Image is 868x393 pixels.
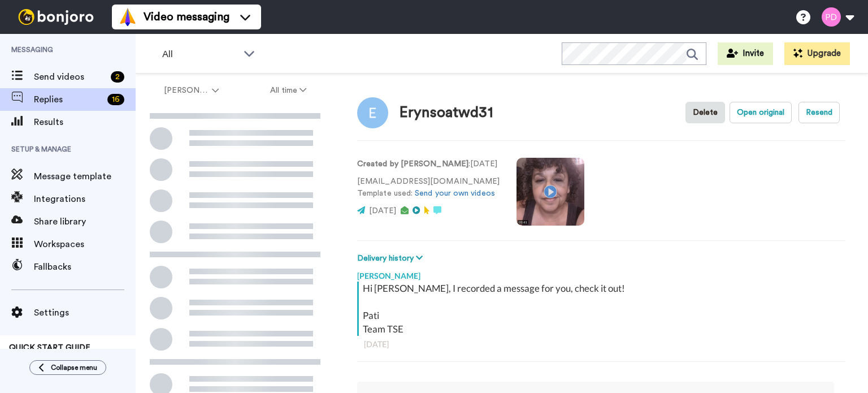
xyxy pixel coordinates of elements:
[34,170,136,183] span: Message template
[784,42,850,65] button: Upgrade
[730,102,792,123] button: Open original
[29,360,106,375] button: Collapse menu
[357,252,426,265] button: Delivery history
[685,102,725,123] button: Delete
[400,105,493,121] div: Erynsoatwd31
[357,265,845,282] div: [PERSON_NAME]
[111,71,124,83] div: 2
[34,306,136,319] span: Settings
[107,94,124,105] div: 16
[357,176,500,200] p: [EMAIL_ADDRESS][DOMAIN_NAME] Template used:
[119,8,137,26] img: vm-color.svg
[34,260,136,274] span: Fallbacks
[162,47,238,61] span: All
[34,115,136,129] span: Results
[357,97,388,128] img: Image of Erynsoatwd31
[9,344,90,352] span: QUICK START GUIDE
[51,363,97,372] span: Collapse menu
[357,160,468,168] strong: Created by [PERSON_NAME]
[144,9,229,25] span: Video messaging
[415,189,495,197] a: Send your own videos
[369,207,396,215] span: [DATE]
[34,70,106,84] span: Send videos
[34,192,136,206] span: Integrations
[357,158,500,170] p: : [DATE]
[245,80,333,101] button: All time
[364,339,839,350] div: [DATE]
[718,42,773,65] button: Invite
[164,85,210,96] span: [PERSON_NAME]
[34,93,103,106] span: Replies
[798,102,840,123] button: Resend
[34,237,136,251] span: Workspaces
[14,9,98,25] img: bj-logo-header-white.svg
[34,215,136,228] span: Share library
[138,80,245,101] button: [PERSON_NAME]
[363,282,843,336] div: Hi [PERSON_NAME], I recorded a message for you, check it out! Pati Team TSE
